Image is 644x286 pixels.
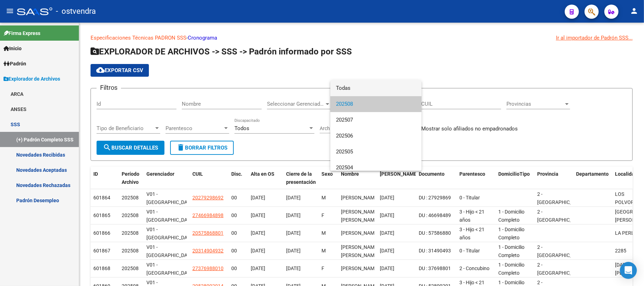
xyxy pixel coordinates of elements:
span: 202506 [336,128,416,144]
span: 202507 [336,112,416,128]
span: 202505 [336,144,416,160]
div: Open Intercom Messenger [620,262,637,279]
span: 202508 [336,96,416,112]
span: Todas [336,80,416,96]
span: 202504 [336,160,416,176]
